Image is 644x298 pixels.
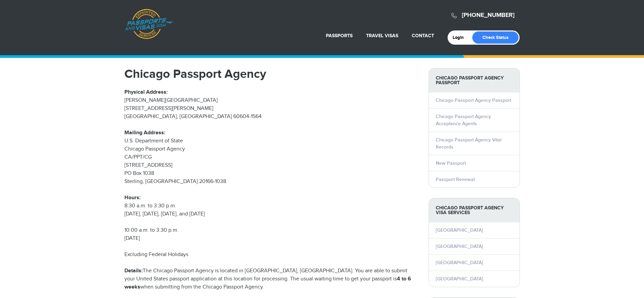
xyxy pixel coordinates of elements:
a: New Passport [436,160,466,166]
p: [PERSON_NAME][GEOGRAPHIC_DATA] [STREET_ADDRESS][PERSON_NAME] [GEOGRAPHIC_DATA], [GEOGRAPHIC_DATA]... [124,88,419,121]
p: 8:30 a.m. to 3:30 p.m. [DATE], [DATE], [DATE], and [DATE] 10:00 a.m. to 3:30 p.m. [DATE] Excludin... [124,194,419,259]
a: Passports & [DOMAIN_NAME] [125,9,173,39]
a: Contact [412,33,434,39]
a: Passport Renewal [436,177,475,182]
strong: Chicago Passport Agency Visa Services [429,198,520,222]
a: Chicago Passport Agency Passport [436,97,511,103]
a: Chicago Passport Agency Vital Records [436,137,501,150]
a: Passports [326,33,353,39]
a: Travel Visas [366,33,398,39]
a: [GEOGRAPHIC_DATA] [436,244,483,249]
strong: Mailing Address: [124,130,165,136]
a: Chicago Passport Agency Acceptance Agents [436,114,491,127]
a: [GEOGRAPHIC_DATA] [436,276,483,282]
a: [GEOGRAPHIC_DATA] [436,227,483,233]
strong: Physical Address: [124,89,168,95]
a: Login [453,35,469,40]
strong: 4 to 6 weeks [124,276,411,290]
p: U.S. Department of State Chicago Passport Agency CA/PPT/CG [STREET_ADDRESS] PO Box 1038 Sterling,... [124,129,419,186]
strong: Hours: [124,194,141,201]
strong: Chicago Passport Agency Passport [429,68,520,92]
p: The Chicago Passport Agency is located in [GEOGRAPHIC_DATA], [GEOGRAPHIC_DATA]. You are able to s... [124,267,419,291]
a: [PHONE_NUMBER] [462,12,515,19]
a: [GEOGRAPHIC_DATA] [436,260,483,266]
h1: Chicago Passport Agency [124,68,419,80]
a: Check Status [472,31,519,44]
strong: Details: [124,268,143,274]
